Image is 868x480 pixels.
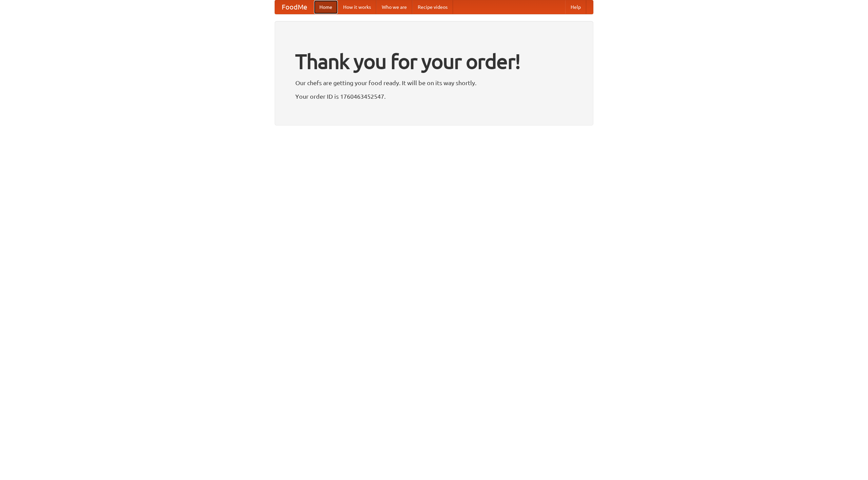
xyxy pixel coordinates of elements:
[376,0,412,14] a: Who we are
[338,0,376,14] a: How it works
[295,45,573,78] h1: Thank you for your order!
[412,0,453,14] a: Recipe videos
[295,91,573,101] p: Your order ID is 1760463452547.
[565,0,586,14] a: Help
[314,0,338,14] a: Home
[275,0,314,14] a: FoodMe
[295,78,573,88] p: Our chefs are getting your food ready. It will be on its way shortly.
